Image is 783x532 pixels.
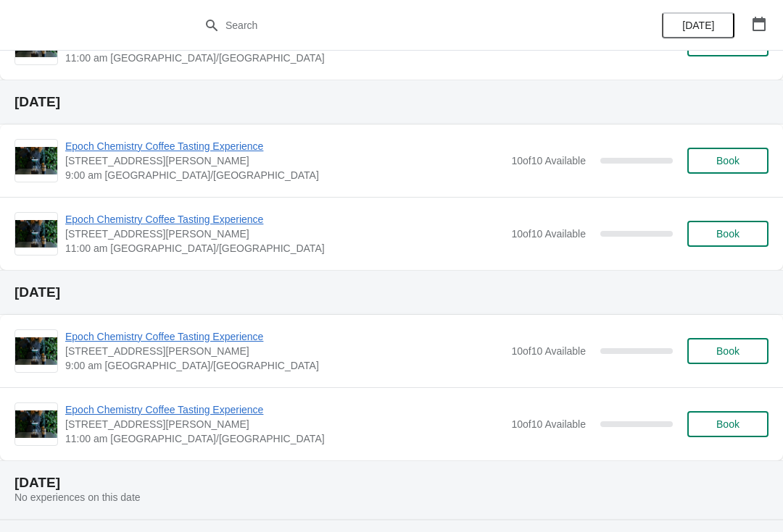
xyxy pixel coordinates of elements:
span: [STREET_ADDRESS][PERSON_NAME] [65,153,504,168]
span: [STREET_ADDRESS][PERSON_NAME] [65,344,504,358]
img: Epoch Chemistry Coffee Tasting Experience | 400 St. George St, Moncton, NB, Canada | 9:00 am Amer... [15,147,57,175]
span: 11:00 am [GEOGRAPHIC_DATA]/[GEOGRAPHIC_DATA] [65,51,504,65]
button: Book [687,221,768,247]
h2: [DATE] [14,285,768,300]
span: 11:00 am [GEOGRAPHIC_DATA]/[GEOGRAPHIC_DATA] [65,241,504,256]
span: 9:00 am [GEOGRAPHIC_DATA]/[GEOGRAPHIC_DATA] [65,358,504,373]
button: Book [687,148,768,174]
span: Book [716,345,739,357]
span: Epoch Chemistry Coffee Tasting Experience [65,139,504,153]
span: No experiences on this date [14,491,141,503]
button: [DATE] [662,12,734,38]
span: [DATE] [682,20,714,31]
span: [STREET_ADDRESS][PERSON_NAME] [65,417,504,431]
span: Epoch Chemistry Coffee Tasting Experience [65,212,504,227]
h2: [DATE] [14,95,768,109]
span: Book [716,228,739,240]
span: Book [716,155,739,166]
span: Epoch Chemistry Coffee Tasting Experience [65,329,504,344]
span: 10 of 10 Available [511,228,586,240]
span: 10 of 10 Available [511,418,586,430]
span: 9:00 am [GEOGRAPHIC_DATA]/[GEOGRAPHIC_DATA] [65,168,504,182]
button: Book [687,338,768,364]
img: Epoch Chemistry Coffee Tasting Experience | 400 St. George St, Moncton, NB, Canada | 9:00 am Amer... [15,337,57,366]
span: 11:00 am [GEOGRAPHIC_DATA]/[GEOGRAPHIC_DATA] [65,431,504,446]
span: Epoch Chemistry Coffee Tasting Experience [65,402,504,417]
span: 10 of 10 Available [511,155,586,166]
input: Search [225,12,587,38]
img: Epoch Chemistry Coffee Tasting Experience | 400 St. George St, Moncton, NB, Canada | 11:00 am Ame... [15,410,57,439]
span: Book [716,418,739,430]
span: [STREET_ADDRESS][PERSON_NAME] [65,227,504,241]
button: Book [687,411,768,437]
img: Epoch Chemistry Coffee Tasting Experience | 400 St. George St, Moncton, NB, Canada | 11:00 am Ame... [15,220,57,248]
span: 10 of 10 Available [511,345,586,357]
h2: [DATE] [14,476,768,490]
